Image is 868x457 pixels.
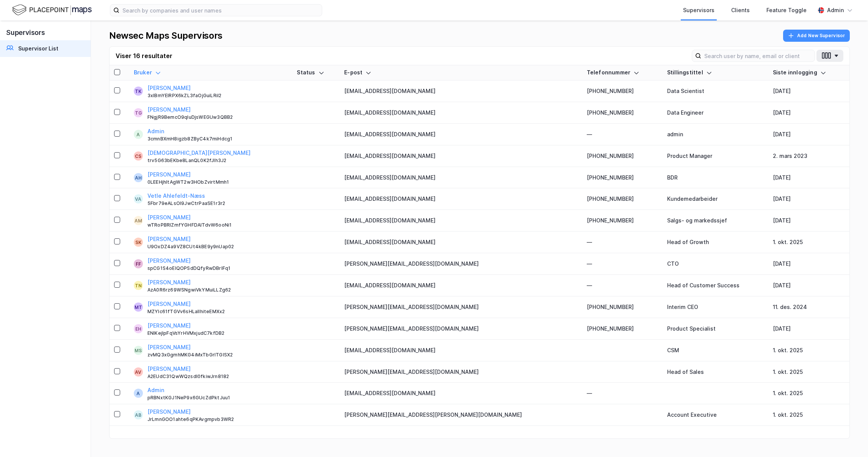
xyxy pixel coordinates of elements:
[582,253,663,275] td: —
[663,188,768,210] td: Kundemedarbeider
[582,383,663,404] td: —
[768,318,849,340] td: [DATE]
[147,395,288,401] div: pRBNxtKGJ1NeP9x6GUcZdPktJuu1
[135,346,142,355] div: MS
[340,210,582,232] td: [EMAIL_ADDRESS][DOMAIN_NAME]
[663,275,768,296] td: Head of Customer Success
[663,124,768,145] td: admin
[663,404,768,426] td: Account Executive
[147,148,251,158] button: [DEMOGRAPHIC_DATA][PERSON_NAME]
[768,124,849,145] td: [DATE]
[147,114,288,120] div: FNgjR9BemcO9qluDjsWEGUw3QBB2
[135,410,141,419] div: AB
[119,5,322,16] input: Search by companies and user names
[147,373,288,380] div: A2EUdC31QwWQzsdI0fkiwJrn8182
[582,232,663,253] td: —
[582,275,663,296] td: —
[147,309,288,315] div: MZYIc61fTGVv6sHLaIlhiteEMXx2
[768,80,849,102] td: [DATE]
[340,253,582,275] td: [PERSON_NAME][EMAIL_ADDRESS][DOMAIN_NAME]
[340,232,582,253] td: [EMAIL_ADDRESS][DOMAIN_NAME]
[587,324,658,333] div: [PHONE_NUMBER]
[587,87,658,96] div: [PHONE_NUMBER]
[768,102,849,124] td: [DATE]
[768,340,849,361] td: 1. okt. 2025
[768,188,849,210] td: [DATE]
[340,361,582,383] td: [PERSON_NAME][EMAIL_ADDRESS][DOMAIN_NAME]
[135,87,141,96] div: TK
[135,216,142,225] div: AM
[135,324,141,333] div: EH
[587,69,658,76] div: Telefonnummer
[768,361,849,383] td: 1. okt. 2025
[683,6,714,15] div: Supervisors
[147,386,164,395] button: Admin
[663,210,768,232] td: Salgs- og markedssjef
[830,421,868,457] iframe: Chat Widget
[147,127,164,136] button: Admin
[663,340,768,361] td: CSM
[147,179,288,185] div: 0LEEHjhItAgWT2w3HObZvirtMmh1
[147,278,191,287] button: [PERSON_NAME]
[587,194,658,203] div: [PHONE_NUMBER]
[147,105,191,114] button: [PERSON_NAME]
[147,265,288,271] div: spCG1S4oEIQOPSdDQfyRwDBrIFq1
[147,343,191,352] button: [PERSON_NAME]
[340,404,582,426] td: [PERSON_NAME][EMAIL_ADDRESS][PERSON_NAME][DOMAIN_NAME]
[147,93,288,99] div: 3xIBmYElRPX6kZL3faOjGuiLRiI2
[340,145,582,167] td: [EMAIL_ADDRESS][DOMAIN_NAME]
[135,173,142,182] div: AH
[663,253,768,275] td: CTO
[768,296,849,318] td: 11. des. 2024
[147,170,191,179] button: [PERSON_NAME]
[663,80,768,102] td: Data Scientist
[147,299,191,309] button: [PERSON_NAME]
[147,222,288,228] div: wTRoPBRIZmfYGHFDAlTdvW6ooNi1
[134,69,288,76] div: Bruker
[766,6,807,15] div: Feature Toggle
[135,281,142,290] div: TN
[667,69,764,76] div: Stillingstittel
[768,275,849,296] td: [DATE]
[147,158,288,164] div: trv5G63bEKbe8LanQL0K2fJlh3J2
[340,188,582,210] td: [EMAIL_ADDRESS][DOMAIN_NAME]
[147,244,288,250] div: U9OxDZ4a9VZ8CUt4kBE9y9nUap02
[663,232,768,253] td: Head of Growth
[136,389,140,398] div: A
[587,216,658,225] div: [PHONE_NUMBER]
[587,151,658,161] div: [PHONE_NUMBER]
[147,235,191,244] button: [PERSON_NAME]
[18,44,58,53] div: Supervisor List
[147,364,191,373] button: [PERSON_NAME]
[340,102,582,124] td: [EMAIL_ADDRESS][DOMAIN_NAME]
[340,318,582,340] td: [PERSON_NAME][EMAIL_ADDRESS][DOMAIN_NAME]
[587,173,658,182] div: [PHONE_NUMBER]
[147,330,288,336] div: ENlKejIpFqVsYrHVMxjudC7kfDB2
[830,421,868,457] div: Kontrollprogram for chat
[663,145,768,167] td: Product Manager
[582,124,663,145] td: —
[768,232,849,253] td: 1. okt. 2025
[731,6,750,15] div: Clients
[340,296,582,318] td: [PERSON_NAME][EMAIL_ADDRESS][DOMAIN_NAME]
[340,80,582,102] td: [EMAIL_ADDRESS][DOMAIN_NAME]
[147,287,288,293] div: AzA0R6rz69WSNgwiVkYMuiLLZg62
[340,167,582,189] td: [EMAIL_ADDRESS][DOMAIN_NAME]
[135,238,141,247] div: SK
[147,84,191,93] button: [PERSON_NAME]
[147,407,191,416] button: [PERSON_NAME]
[116,51,172,60] div: Viser 16 resultater
[109,30,222,42] div: Newsec Maps Supervisors
[340,383,582,404] td: [EMAIL_ADDRESS][DOMAIN_NAME]
[147,352,288,358] div: zvMQ3xGgmhMKG4iMxTbGrlTGlSX2
[136,259,141,268] div: FF
[136,130,140,139] div: A
[663,296,768,318] td: Interim CEO
[701,50,815,61] input: Search user by name, email or client
[340,340,582,361] td: [EMAIL_ADDRESS][DOMAIN_NAME]
[135,303,142,312] div: MT
[147,416,288,422] div: JrLmnGOO1ahte6qPKAvgmpvb3WR2
[663,167,768,189] td: BDR
[135,194,141,203] div: VA
[663,361,768,383] td: Head of Sales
